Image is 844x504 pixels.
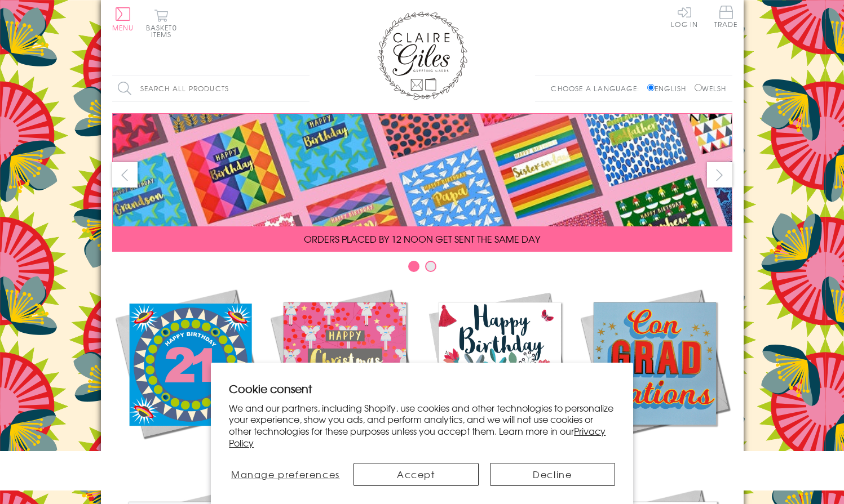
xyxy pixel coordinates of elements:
[707,162,732,188] button: next
[626,449,684,463] span: Academic
[151,23,177,39] span: 0 items
[304,232,540,246] span: ORDERS PLACED BY 12 NOON GET SENT THE SAME DAY
[408,261,419,272] button: Carousel Page 1 (Current Slide)
[112,286,267,463] a: New Releases
[146,9,177,38] button: Basket0 items
[671,6,698,28] a: Log In
[695,84,702,91] input: Welsh
[695,83,727,93] label: Welsh
[647,84,655,91] input: English
[152,449,226,463] span: New Releases
[425,261,436,272] button: Carousel Page 2
[647,83,692,93] label: English
[112,76,310,101] input: Search all products
[267,286,422,463] a: Christmas
[490,463,615,486] button: Decline
[353,463,479,486] button: Accept
[229,463,342,486] button: Manage preferences
[229,381,615,396] h2: Cookie consent
[551,83,645,93] p: Choose a language:
[377,11,467,100] img: Claire Giles Greetings Cards
[112,7,134,31] button: Menu
[714,6,738,30] a: Trade
[422,286,577,463] a: Birthdays
[112,162,138,188] button: prev
[577,286,732,463] a: Academic
[112,260,732,278] div: Carousel Pagination
[231,467,340,481] span: Manage preferences
[229,424,606,449] a: Privacy Policy
[229,402,615,449] p: We and our partners, including Shopify, use cookies and other technologies to personalize your ex...
[112,23,134,33] span: Menu
[714,6,738,28] span: Trade
[298,76,310,101] input: Search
